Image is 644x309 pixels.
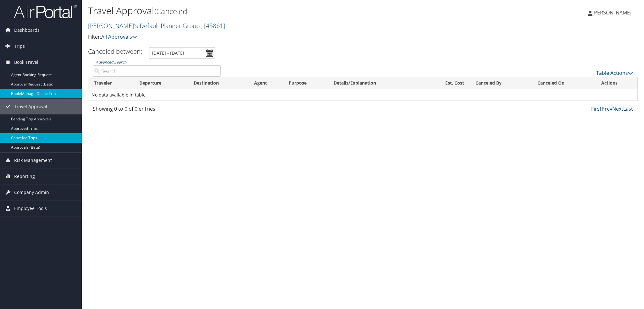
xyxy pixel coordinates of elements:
[88,47,142,56] h3: Canceled between:
[532,77,596,89] th: Canceled On: activate to sort column ascending
[96,59,126,65] a: Advanced Search
[93,105,221,116] div: Showing 0 to 0 of 0 entries
[88,89,637,101] td: No data available in table
[14,54,38,70] span: Book Travel
[88,21,225,30] a: [PERSON_NAME]'s Default Planner Group
[14,168,35,184] span: Reporting
[201,21,225,30] span: , [ 45861 ]
[156,6,187,16] small: Canceled
[596,77,637,89] th: Actions
[88,4,454,17] h1: Travel Approval:
[596,69,633,76] a: Table Actions
[88,77,134,89] th: Traveler: activate to sort column ascending
[623,105,633,112] a: Last
[14,201,47,216] span: Employee Tools
[424,77,470,89] th: Est. Cost: activate to sort column ascending
[88,33,454,41] p: Filter:
[283,77,328,89] th: Purpose
[188,77,248,89] th: Destination: activate to sort column ascending
[592,9,631,16] span: [PERSON_NAME]
[14,4,77,19] img: airportal-logo.png
[470,77,532,89] th: Canceled By: activate to sort column ascending
[14,22,40,38] span: Dashboards
[149,47,215,59] input: [DATE] - [DATE]
[591,105,602,112] a: First
[612,105,623,112] a: Next
[14,99,47,114] span: Travel Approval
[14,185,49,200] span: Company Admin
[14,38,25,54] span: Trips
[93,65,221,77] input: Advanced Search
[14,152,52,168] span: Risk Management
[248,77,283,89] th: Agent
[602,105,612,112] a: Prev
[328,77,424,89] th: Details/Explanation
[588,3,638,22] a: [PERSON_NAME]
[134,77,188,89] th: Departure: activate to sort column ascending
[101,33,137,40] a: All Approvals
